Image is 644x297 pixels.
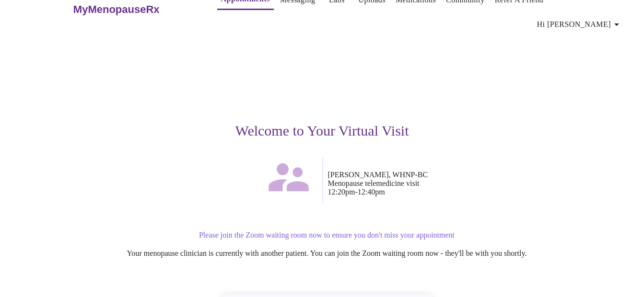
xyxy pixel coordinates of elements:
p: Please join the Zoom waiting room now to ensure you don't miss your appointment [36,231,618,240]
h3: Welcome to Your Virtual Visit [27,123,618,139]
h3: MyMenopauseRx [73,3,160,16]
p: Your menopause clinician is currently with another patient. You can join the Zoom waiting room no... [36,249,618,258]
p: [PERSON_NAME], WHNP-BC Menopause telemedicine visit 12:20pm - 12:40pm [328,171,618,196]
button: Hi [PERSON_NAME] [533,15,626,34]
span: Hi [PERSON_NAME] [537,18,622,31]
